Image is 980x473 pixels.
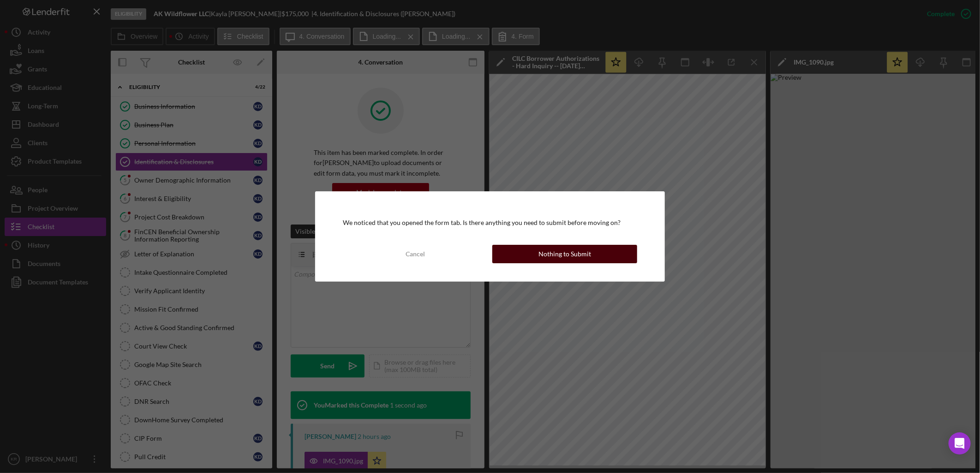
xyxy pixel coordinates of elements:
[343,245,488,263] button: Cancel
[949,432,971,455] div: Open Intercom Messenger
[492,245,637,263] button: Nothing to Submit
[343,219,637,226] div: We noticed that you opened the form tab. Is there anything you need to submit before moving on?
[406,245,425,263] div: Cancel
[538,245,591,263] div: Nothing to Submit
